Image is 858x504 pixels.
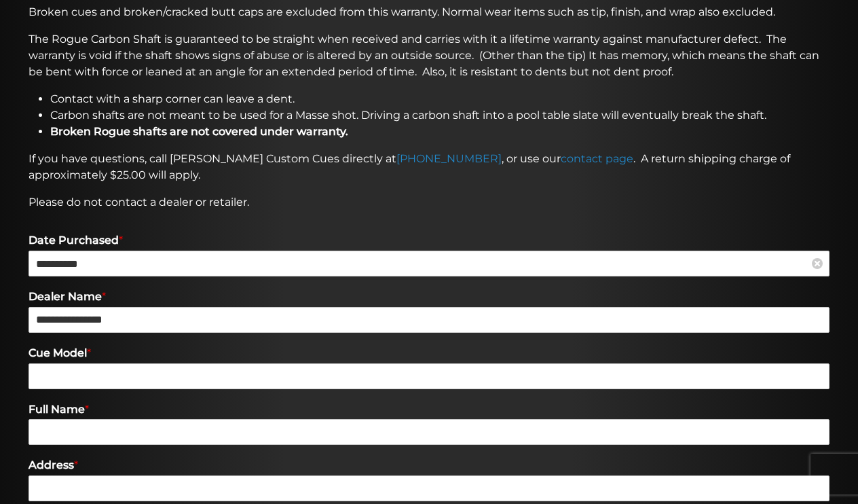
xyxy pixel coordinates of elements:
[29,194,829,211] p: Please do not contact a dealer or retailer.
[50,125,348,138] strong: Broken Rogue shafts are not covered under warranty.
[29,403,829,417] label: Full Name
[29,346,829,361] label: Cue Model
[50,91,829,107] li: Contact with a sharp corner can leave a dent.
[29,31,829,80] p: The Rogue Carbon Shaft is guaranteed to be straight when received and carries with it a lifetime ...
[50,107,829,124] li: Carbon shafts are not meant to be used for a Masse shot. Driving a carbon shaft into a pool table...
[396,152,502,165] a: [PHONE_NUMBER]
[561,152,633,165] a: contact page
[29,290,829,304] label: Dealer Name
[812,258,823,269] a: Clear Date
[29,151,829,183] p: If you have questions, call [PERSON_NAME] Custom Cues directly at , or use our . A return shippin...
[29,458,829,473] label: Address
[29,234,829,248] label: Date Purchased
[29,4,829,20] p: Broken cues and broken/cracked butt caps are excluded from this warranty. Normal wear items such ...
